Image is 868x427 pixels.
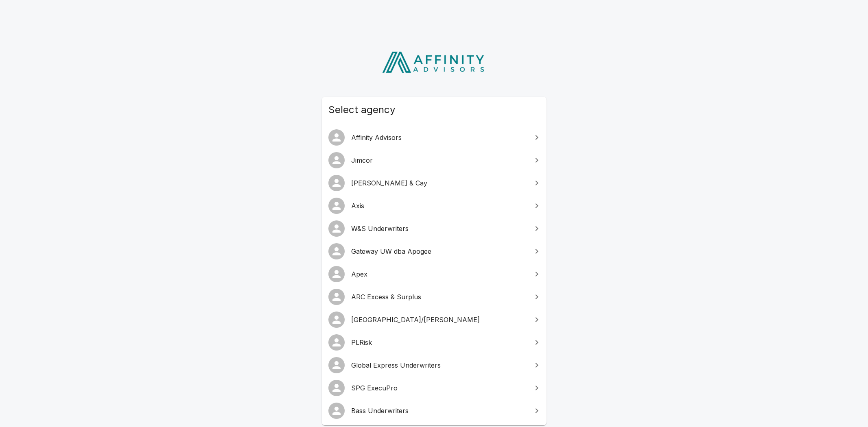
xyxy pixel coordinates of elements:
[351,155,527,165] span: Jimcor
[322,399,547,422] a: Bass Underwriters
[322,126,547,149] a: Affinity Advisors
[351,360,527,370] span: Global Express Underwriters
[351,201,527,211] span: Axis
[322,240,547,263] a: Gateway UW dba Apogee
[322,263,547,285] a: Apex
[322,354,547,377] a: Global Express Underwriters
[351,178,527,188] span: [PERSON_NAME] & Cay
[322,172,547,194] a: [PERSON_NAME] & Cay
[322,377,547,399] a: SPG ExecuPro
[351,224,527,233] span: W&S Underwriters
[351,406,527,416] span: Bass Underwriters
[351,133,527,142] span: Affinity Advisors
[322,331,547,354] a: PLRisk
[376,49,492,76] img: Affinity Advisors Logo
[351,338,527,347] span: PLRisk
[351,315,527,325] span: [GEOGRAPHIC_DATA]/[PERSON_NAME]
[322,194,547,217] a: Axis
[322,308,547,331] a: [GEOGRAPHIC_DATA]/[PERSON_NAME]
[351,292,527,302] span: ARC Excess & Surplus
[322,149,547,172] a: Jimcor
[351,383,527,393] span: SPG ExecuPro
[322,285,547,308] a: ARC Excess & Surplus
[351,246,527,256] span: Gateway UW dba Apogee
[322,217,547,240] a: W&S Underwriters
[351,269,527,279] span: Apex
[328,103,540,116] span: Select agency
